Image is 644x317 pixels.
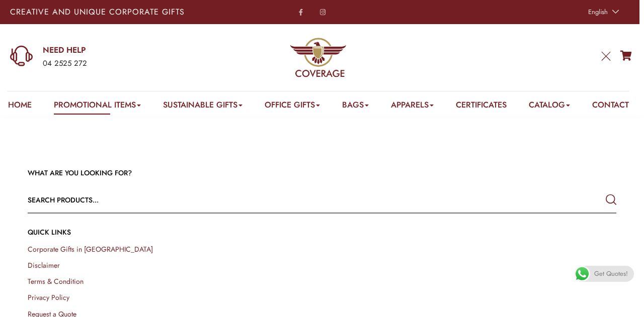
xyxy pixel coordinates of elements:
[54,99,141,115] a: Promotional Items
[28,292,69,302] a: Privacy Policy
[529,99,570,115] a: Catalog
[342,99,369,115] a: Bags
[456,99,507,115] a: Certificates
[391,99,434,115] a: Apparels
[583,5,622,19] a: English
[594,266,628,282] span: Get Quotes!
[28,244,153,254] a: Corporate Gifts in [GEOGRAPHIC_DATA]
[592,99,629,115] a: Contact
[588,7,608,17] span: English
[28,260,60,270] a: Disclaimer
[28,227,616,237] h4: QUICK LINKs
[28,188,499,212] input: Search products...
[8,99,32,115] a: Home
[43,57,207,70] div: 04 2525 272
[43,45,207,56] a: NEED HELP
[163,99,243,115] a: Sustainable Gifts
[28,168,616,178] h3: WHAT ARE YOU LOOKING FOR?
[265,99,320,115] a: Office Gifts
[10,8,253,16] p: Creative and Unique Corporate Gifts
[28,276,84,286] a: Terms & Condition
